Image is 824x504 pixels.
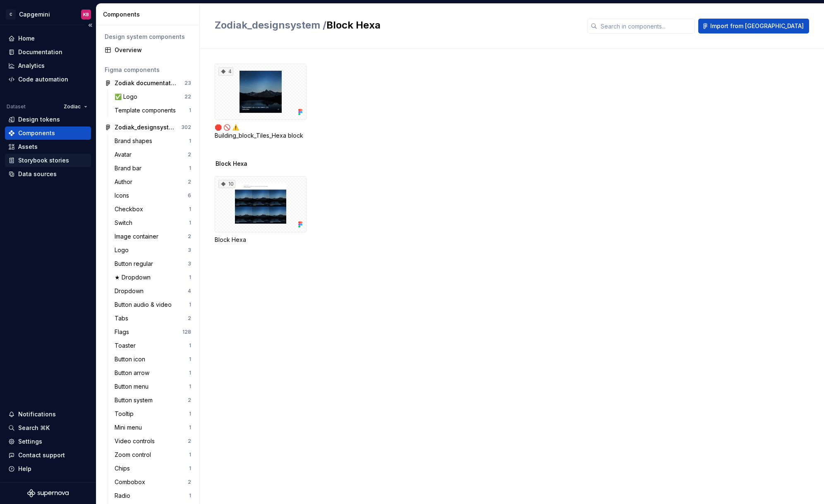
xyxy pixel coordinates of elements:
[115,106,179,115] div: Template components
[218,180,235,188] div: 10
[64,103,81,110] span: Zodiac
[115,382,152,391] div: Button menu
[5,462,91,475] button: Help
[18,34,35,43] div: Home
[115,355,149,363] div: Button icon
[5,167,91,181] a: Data sources
[111,162,194,175] a: Brand bar1
[115,369,153,377] div: Button arrow
[115,464,133,473] div: Chips
[111,312,194,325] a: Tabs2
[189,383,191,390] div: 1
[115,191,132,200] div: Icons
[5,59,91,72] a: Analytics
[111,148,194,161] a: Avatar2
[115,287,147,295] div: Dropdown
[111,462,194,475] a: Chips1
[18,48,62,56] div: Documentation
[7,103,26,110] div: Dataset
[188,288,191,294] div: 4
[115,93,141,101] div: ✅ Logo
[5,73,91,86] a: Code automation
[5,32,91,45] a: Home
[111,339,194,352] a: Toaster1
[215,19,326,31] span: Zodiak_designsystem /
[215,176,307,244] div: 10Block Hexa
[101,76,194,90] a: Zodiak documentation23
[115,314,132,322] div: Tabs
[115,437,158,445] div: Video controls
[111,189,194,202] a: Icons6
[84,19,96,31] button: Collapse sidebar
[5,421,91,435] button: Search ⌘K
[188,233,191,240] div: 2
[184,93,191,100] div: 22
[189,356,191,363] div: 1
[111,489,194,502] a: Radio1
[189,465,191,472] div: 1
[103,10,196,19] div: Components
[189,342,191,349] div: 1
[115,150,135,159] div: Avatar
[115,232,162,241] div: Image container
[5,127,91,140] a: Components
[189,451,191,458] div: 1
[115,178,136,186] div: Author
[215,64,307,140] div: 4🛑 🚫 ⚠️ Building_block_Tiles_Hexa block
[181,124,191,131] div: 302
[115,260,156,268] div: Button regular
[215,123,307,140] div: 🛑 🚫 ⚠️ Building_block_Tiles_Hexa block
[218,67,233,76] div: 4
[111,353,194,366] a: Button icon1
[115,46,191,54] div: Overview
[111,380,194,393] a: Button menu1
[189,370,191,376] div: 1
[111,244,194,257] a: Logo3
[111,407,194,420] a: Tooltip1
[115,246,132,254] div: Logo
[188,315,191,322] div: 2
[18,115,60,124] div: Design tokens
[18,424,50,432] div: Search ⌘K
[215,236,307,244] div: Block Hexa
[18,62,45,70] div: Analytics
[18,410,56,418] div: Notifications
[115,478,149,486] div: Combobox
[5,113,91,126] a: Design tokens
[18,143,38,151] div: Assets
[115,492,134,500] div: Radio
[189,424,191,431] div: 1
[188,479,191,485] div: 2
[115,451,154,459] div: Zoom control
[5,45,91,59] a: Documentation
[188,247,191,253] div: 3
[189,165,191,172] div: 1
[18,75,68,84] div: Code automation
[111,284,194,298] a: Dropdown4
[189,107,191,114] div: 1
[18,170,57,178] div: Data sources
[115,301,175,309] div: Button audio & video
[18,129,55,137] div: Components
[115,123,176,131] div: Zodiak_designsystem
[19,10,50,19] div: Capgemini
[115,423,145,432] div: Mini menu
[2,5,94,23] button: CCapgeminiKB
[115,273,154,282] div: ★ Dropdown
[111,90,194,103] a: ✅ Logo22
[27,489,69,497] a: Supernova Logo
[698,19,809,33] button: Import from [GEOGRAPHIC_DATA]
[188,260,191,267] div: 3
[18,156,69,165] div: Storybook stories
[115,396,156,404] div: Button system
[60,101,91,112] button: Zodiac
[18,465,31,473] div: Help
[6,10,16,19] div: C
[188,151,191,158] div: 2
[105,33,191,41] div: Design system components
[83,11,89,18] div: KB
[111,421,194,434] a: Mini menu1
[101,121,194,134] a: Zodiak_designsystem302
[111,216,194,229] a: Switch1
[182,329,191,335] div: 128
